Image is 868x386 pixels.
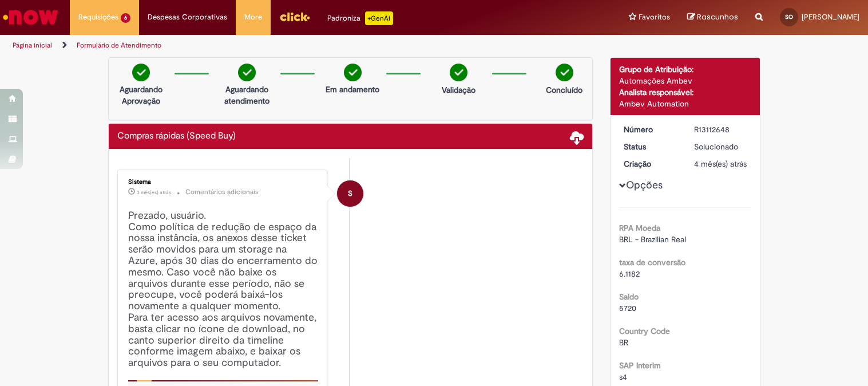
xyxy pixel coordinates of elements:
[615,124,685,135] dt: Número
[148,11,227,23] span: Despesas Corporativas
[137,189,171,196] time: 10/07/2025 01:21:39
[694,124,747,135] div: R13112648
[13,41,52,50] a: Página inicial
[121,13,130,23] span: 6
[694,159,747,169] span: 4 mês(es) atrás
[546,84,582,96] p: Concluído
[279,8,310,25] img: click_logo_yellow_360x200.png
[78,11,118,23] span: Requisições
[348,180,352,207] span: S
[619,75,751,86] div: Automações Ambev
[615,158,685,170] dt: Criação
[117,131,236,141] h2: Compras rápidas (Speed Buy) Histórico de tíquete
[619,86,751,98] div: Analista responsável:
[365,11,393,25] p: +GenAi
[77,41,161,50] a: Formulário de Atendimento
[1,6,60,29] img: ServiceNow
[619,269,640,279] span: 6.1182
[128,179,319,186] div: Sistema
[619,292,639,302] b: Saldo
[244,11,262,23] span: More
[639,11,670,23] span: Favoritos
[337,180,363,207] div: System
[344,64,362,81] img: check-circle-green.png
[570,130,584,144] span: Baixar anexos
[694,158,747,170] div: 30/05/2025 09:43:18
[619,223,660,233] b: RPA Moeda
[238,64,256,81] img: check-circle-green.png
[697,11,738,22] span: Rascunhos
[219,84,275,107] p: Aguardando atendimento
[619,303,636,313] span: 5720
[327,11,393,25] div: Padroniza
[450,64,467,81] img: check-circle-green.png
[619,372,627,382] span: s4
[619,257,685,267] b: taxa de conversão
[785,13,793,21] span: SO
[619,360,661,371] b: SAP Interim
[185,187,259,197] small: Comentários adicionais
[137,189,171,196] span: 3 mês(es) atrás
[694,141,747,152] div: Solucionado
[619,326,670,336] b: Country Code
[694,159,747,169] time: 30/05/2025 09:43:18
[556,64,573,81] img: check-circle-green.png
[687,12,738,23] a: Rascunhos
[113,84,169,107] p: Aguardando Aprovação
[132,64,150,81] img: check-circle-green.png
[619,64,751,75] div: Grupo de Atribuição:
[802,12,859,22] span: [PERSON_NAME]
[9,35,570,56] ul: Trilhas de página
[442,84,475,96] p: Validação
[619,234,686,245] span: BRL - Brazilian Real
[619,337,628,348] span: BR
[619,98,751,109] div: Ambev Automation
[326,84,379,95] p: Em andamento
[615,141,685,152] dt: Status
